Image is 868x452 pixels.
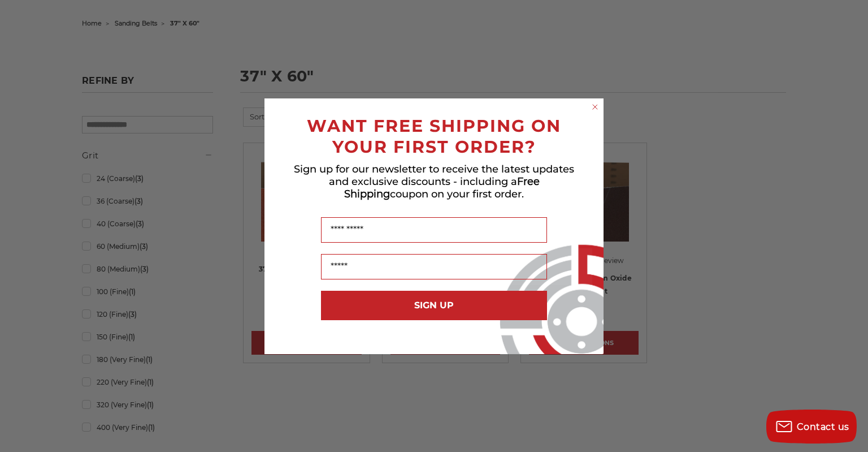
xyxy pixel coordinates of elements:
span: Sign up for our newsletter to receive the latest updates and exclusive discounts - including a co... [294,163,574,200]
button: SIGN UP [321,291,547,320]
span: Free Shipping [344,175,540,200]
button: Contact us [766,410,857,444]
input: Email [321,254,547,279]
span: WANT FREE SHIPPING ON YOUR FIRST ORDER? [307,115,561,157]
span: Contact us [797,421,849,432]
button: Close dialog [589,101,601,113]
